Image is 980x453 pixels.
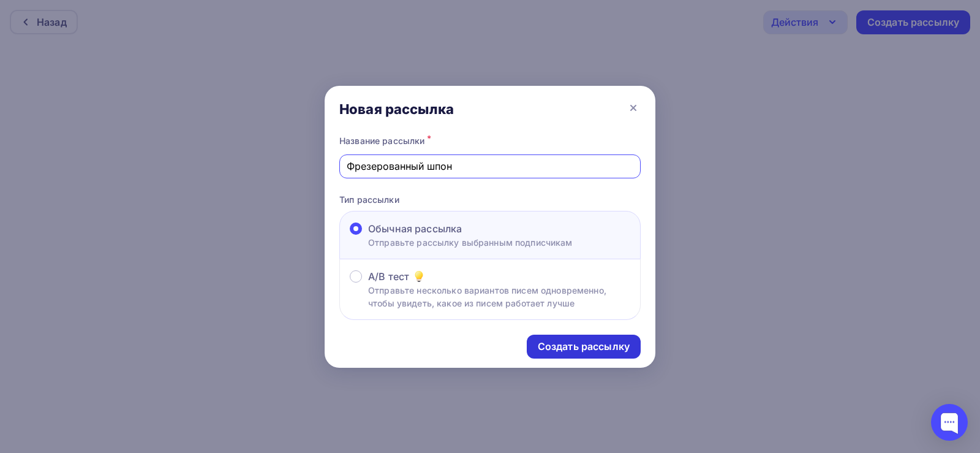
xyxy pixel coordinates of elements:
[347,159,634,173] input: Придумайте название рассылки
[368,269,409,284] span: A/B тест
[339,132,641,150] div: Название рассылки
[538,340,630,354] div: Создать рассылку
[368,236,573,249] p: Отправьте рассылку выбранным подписчикам
[339,101,454,118] div: Новая рассылка
[339,193,641,206] p: Тип рассылки
[368,221,462,236] span: Обычная рассылка
[368,284,630,310] p: Отправьте несколько вариантов писем одновременно, чтобы увидеть, какое из писем работает лучше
